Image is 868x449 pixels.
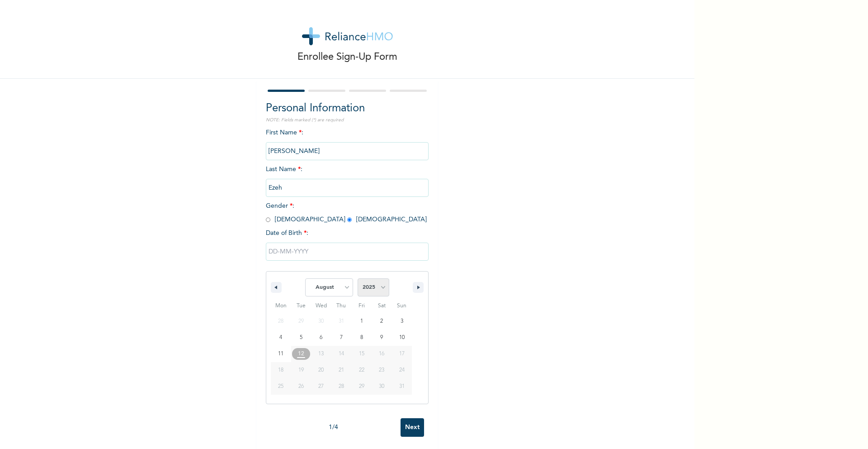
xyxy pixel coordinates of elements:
[331,378,352,395] button: 28
[392,330,412,346] button: 10
[379,362,384,378] span: 23
[359,378,364,395] span: 29
[266,423,401,432] div: 1 / 4
[311,362,331,378] button: 20
[266,203,427,223] span: Gender : [DEMOGRAPHIC_DATA] [DEMOGRAPHIC_DATA]
[372,299,392,313] span: Sat
[379,346,384,362] span: 16
[399,346,405,362] span: 17
[372,346,392,362] button: 16
[331,346,352,362] button: 14
[291,346,311,362] button: 12
[351,362,372,378] button: 22
[266,117,429,124] p: NOTE: Fields marked (*) are required
[380,313,383,330] span: 2
[266,229,308,238] span: Date of Birth :
[401,418,424,437] input: Next
[331,362,352,378] button: 21
[392,362,412,378] button: 24
[379,378,384,395] span: 30
[271,346,291,362] button: 11
[380,330,383,346] span: 9
[392,346,412,362] button: 17
[372,313,392,330] button: 2
[278,346,283,362] span: 11
[351,378,372,395] button: 29
[331,330,352,346] button: 7
[320,330,322,346] span: 6
[392,299,412,313] span: Sun
[372,362,392,378] button: 23
[359,346,364,362] span: 15
[266,142,429,160] input: Enter your first name
[351,330,372,346] button: 8
[399,378,405,395] span: 31
[266,166,429,191] span: Last Name :
[291,378,311,395] button: 26
[372,378,392,395] button: 30
[339,346,344,362] span: 14
[360,330,363,346] span: 8
[360,313,363,330] span: 1
[298,378,304,395] span: 26
[278,362,283,378] span: 18
[266,100,429,117] h2: Personal Information
[311,299,331,313] span: Wed
[271,378,291,395] button: 25
[271,362,291,378] button: 18
[318,346,324,362] span: 13
[340,330,343,346] span: 7
[351,346,372,362] button: 15
[318,378,324,395] span: 27
[311,330,331,346] button: 6
[300,330,302,346] span: 5
[318,362,324,378] span: 20
[302,27,393,45] img: logo
[266,129,429,154] span: First Name :
[392,378,412,395] button: 31
[291,299,311,313] span: Tue
[278,378,283,395] span: 25
[311,346,331,362] button: 13
[291,330,311,346] button: 5
[271,299,291,313] span: Mon
[266,243,429,261] input: DD-MM-YYYY
[399,330,405,346] span: 10
[392,313,412,330] button: 3
[298,362,304,378] span: 19
[298,346,304,362] span: 12
[339,362,344,378] span: 21
[279,330,282,346] span: 4
[359,362,364,378] span: 22
[291,362,311,378] button: 19
[271,330,291,346] button: 4
[297,50,397,65] p: Enrollee Sign-Up Form
[331,299,352,313] span: Thu
[311,378,331,395] button: 27
[372,330,392,346] button: 9
[339,378,344,395] span: 28
[266,179,429,197] input: Enter your last name
[351,313,372,330] button: 1
[351,299,372,313] span: Fri
[399,362,405,378] span: 24
[401,313,403,330] span: 3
